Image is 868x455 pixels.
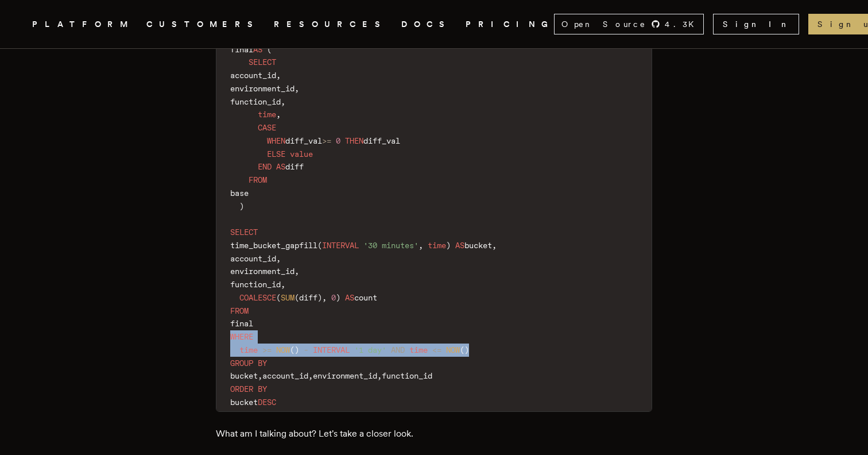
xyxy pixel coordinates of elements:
[313,371,377,380] span: environment_id
[262,371,308,380] span: account_id
[492,241,497,250] span: ,
[230,84,294,93] span: environment_id
[294,84,299,93] span: ,
[230,319,253,328] span: final
[464,241,492,250] span: bucket
[464,345,469,354] span: )
[409,345,428,354] span: time
[230,384,253,394] span: ORDER
[322,241,359,250] span: INTERVAL
[377,371,382,380] span: ,
[391,345,405,354] span: AND
[230,371,258,380] span: bucket
[354,293,377,302] span: count
[32,17,133,32] button: PLATFORM
[258,110,276,119] span: time
[146,17,260,32] a: CUSTOMERS
[313,345,350,354] span: INTERVAL
[460,345,464,354] span: (
[290,345,294,354] span: (
[262,345,272,354] span: >=
[281,280,285,289] span: ,
[317,241,322,250] span: (
[432,345,441,354] span: <=
[249,175,267,184] span: FROM
[382,371,432,380] span: function_id
[239,345,258,354] span: time
[276,293,281,302] span: (
[267,149,285,159] span: ELSE
[276,162,285,171] span: AS
[230,227,258,237] span: SELECT
[230,306,249,315] span: FROM
[308,371,313,380] span: ,
[561,18,646,30] span: Open Source
[446,241,451,250] span: )
[322,136,331,145] span: >=
[258,162,272,171] span: END
[230,45,253,54] span: final
[281,293,294,302] span: SUM
[239,293,276,302] span: COALESCE
[363,136,400,145] span: diff_val
[455,241,464,250] span: AS
[276,71,281,80] span: ,
[230,358,253,368] span: GROUP
[230,97,281,106] span: function_id
[428,241,446,250] span: time
[304,345,308,354] span: -
[230,241,317,250] span: time_bucket_gapfill
[294,293,299,302] span: (
[665,18,701,30] span: 4.3 K
[253,45,262,54] span: AS
[216,426,652,442] p: What am I talking about? Let's take a closer look.
[336,293,340,302] span: )
[230,267,294,276] span: environment_id
[285,162,304,171] span: diff
[230,188,249,198] span: base
[294,345,299,354] span: )
[267,45,272,54] span: (
[249,57,276,67] span: SELECT
[230,332,253,341] span: WHERE
[276,110,281,119] span: ,
[299,293,317,302] span: diff
[354,345,386,354] span: '1 day'
[258,123,276,132] span: CASE
[281,97,285,106] span: ,
[285,136,322,145] span: diff_val
[290,149,313,159] span: value
[239,202,244,211] span: )
[713,14,799,34] a: Sign In
[258,384,267,394] span: BY
[230,398,258,407] span: bucket
[331,293,336,302] span: 0
[418,241,423,250] span: ,
[466,17,554,32] a: PRICING
[336,136,340,145] span: 0
[230,254,276,263] span: account_id
[258,358,267,368] span: BY
[446,345,460,354] span: NOW
[230,280,281,289] span: function_id
[274,17,387,32] button: RESOURCES
[401,17,452,32] a: DOCS
[267,136,285,145] span: WHEN
[317,293,322,302] span: )
[294,267,299,276] span: ,
[322,293,327,302] span: ,
[363,241,418,250] span: '30 minutes'
[345,293,354,302] span: AS
[276,345,290,354] span: NOW
[276,254,281,263] span: ,
[258,398,276,407] span: DESC
[258,371,262,380] span: ,
[230,71,276,80] span: account_id
[345,136,363,145] span: THEN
